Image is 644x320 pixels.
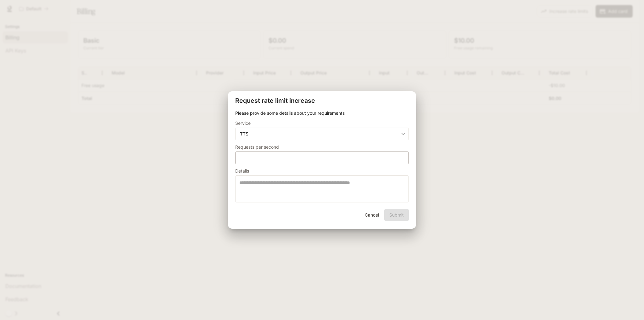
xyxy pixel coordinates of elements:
button: Cancel [362,209,382,221]
p: Requests per second [235,145,279,149]
h2: Request rate limit increase [228,91,416,110]
p: Details [235,169,249,173]
div: TTS [236,131,408,137]
p: Please provide some details about your requirements [235,110,409,116]
p: Service [235,121,251,125]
